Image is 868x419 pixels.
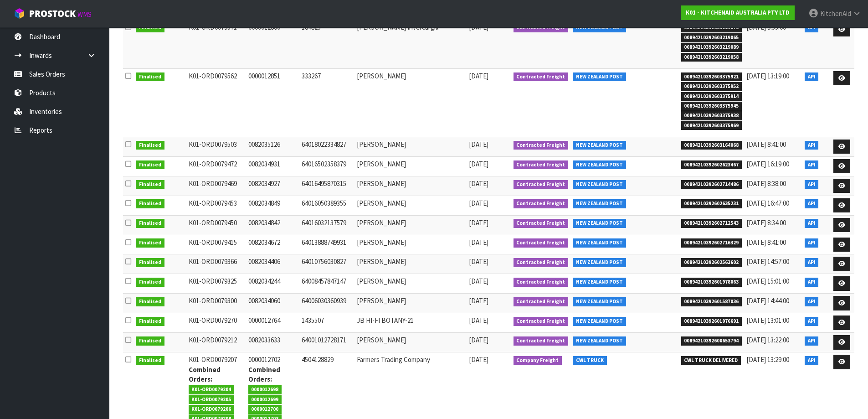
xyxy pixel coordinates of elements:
[136,336,164,346] span: Finalised
[573,160,626,170] span: NEW ZEALAND POST
[746,199,789,207] span: [DATE] 16:47:00
[136,219,164,228] span: Finalised
[573,317,626,326] span: NEW ZEALAND POST
[469,199,488,207] span: [DATE]
[354,156,466,176] td: [PERSON_NAME]
[746,336,789,344] span: [DATE] 13:22:00
[246,68,299,137] td: 0000012851
[805,219,819,228] span: API
[681,92,742,101] span: 00894210392603375914
[136,317,164,326] span: Finalised
[354,215,466,235] td: [PERSON_NAME]
[246,313,299,333] td: 0000012764
[246,137,299,156] td: 0082035126
[246,20,299,68] td: 0000012860
[136,160,164,170] span: Finalised
[514,336,569,346] span: Contracted Freight
[29,8,76,20] span: ProStock
[469,72,488,80] span: [DATE]
[299,313,355,333] td: 1435507
[746,238,786,247] span: [DATE] 8:41:00
[299,215,355,235] td: 64016032137579
[469,140,488,149] span: [DATE]
[746,296,789,305] span: [DATE] 14:44:00
[681,102,742,111] span: 00894210392603375945
[805,278,819,287] span: API
[299,176,355,196] td: 64016495870315
[136,180,164,189] span: Finalised
[136,238,164,248] span: Finalised
[354,333,466,352] td: [PERSON_NAME]
[681,219,742,228] span: 00894210392602712543
[681,297,742,306] span: 00894210392601587036
[681,111,742,120] span: 00894210392603375938
[681,82,742,91] span: 00894210392603375952
[746,160,789,168] span: [DATE] 16:19:00
[246,196,299,215] td: 0082034849
[186,196,246,215] td: K01-ORD0079453
[681,180,742,189] span: 00894210392602714486
[681,43,742,52] span: 00894210392603219089
[246,176,299,196] td: 0082034927
[186,156,246,176] td: K01-ORD0079472
[805,356,819,365] span: API
[681,278,742,287] span: 00894210392601978063
[246,254,299,274] td: 0082034406
[514,278,569,287] span: Contracted Freight
[299,254,355,274] td: 64010756030827
[186,294,246,313] td: K01-ORD0079300
[746,140,786,149] span: [DATE] 8:41:00
[354,235,466,254] td: [PERSON_NAME]
[746,179,786,188] span: [DATE] 8:38:00
[573,72,626,82] span: NEW ZEALAND POST
[186,68,246,137] td: K01-ORD0079562
[681,336,742,346] span: 00894210392600653794
[469,160,488,168] span: [DATE]
[248,395,282,404] span: 0000012699
[681,238,742,248] span: 00894210392602716329
[299,294,355,313] td: 64006030360939
[805,238,819,248] span: API
[820,9,851,18] span: KitchenAid
[746,257,789,266] span: [DATE] 14:57:00
[573,278,626,287] span: NEW ZEALAND POST
[746,218,786,227] span: [DATE] 8:34:00
[514,356,562,365] span: Company Freight
[805,336,819,346] span: API
[186,137,246,156] td: K01-ORD0079503
[189,385,235,394] span: K01-ORD0079204
[681,53,742,62] span: 00894210392603219058
[248,385,282,394] span: 0000012698
[469,355,488,364] span: [DATE]
[186,254,246,274] td: K01-ORD0079366
[681,317,742,326] span: 00894210392601076691
[681,72,742,82] span: 00894210392603375921
[573,141,626,150] span: NEW ZEALAND POST
[354,196,466,215] td: [PERSON_NAME]
[514,180,569,189] span: Contracted Freight
[681,33,742,42] span: 00894210392603219065
[805,297,819,306] span: API
[246,274,299,294] td: 0082034244
[246,294,299,313] td: 0082034060
[186,176,246,196] td: K01-ORD0079469
[573,180,626,189] span: NEW ZEALAND POST
[248,365,280,383] strong: Combined Orders:
[189,405,235,414] span: K01-ORD0079206
[136,141,164,150] span: Finalised
[514,258,569,267] span: Contracted Freight
[189,395,235,404] span: K01-ORD0079205
[573,297,626,306] span: NEW ZEALAND POST
[681,23,742,32] span: 00894210392603219072
[573,238,626,248] span: NEW ZEALAND POST
[299,196,355,215] td: 64016050389355
[805,160,819,170] span: API
[805,141,819,150] span: API
[299,333,355,352] td: 64001012728171
[77,10,92,19] small: WMS
[136,72,164,82] span: Finalised
[805,258,819,267] span: API
[299,20,355,68] td: 184825
[514,160,569,170] span: Contracted Freight
[469,257,488,266] span: [DATE]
